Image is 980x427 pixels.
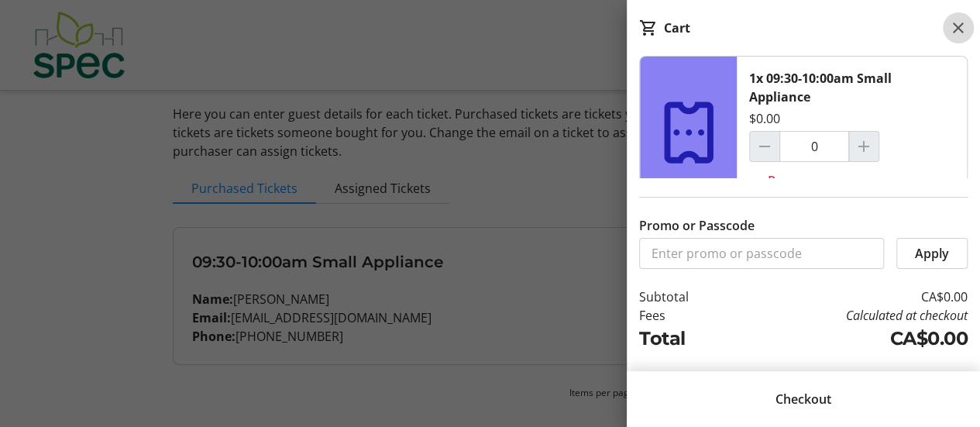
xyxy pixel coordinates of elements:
[639,288,734,306] td: Subtotal
[734,288,968,306] td: CA$0.00
[639,325,734,353] td: Total
[915,244,949,263] span: Apply
[734,325,968,353] td: CA$0.00
[896,238,968,269] button: Apply
[775,390,831,408] span: Checkout
[768,171,816,190] span: Remove
[749,109,780,128] div: $0.00
[639,238,884,269] input: Enter promo or passcode
[749,69,954,106] div: 1x 09:30-10:00am Small Appliance
[779,131,849,162] input: 09:30-10:00am Small Appliance Quantity
[664,19,690,37] div: Cart
[639,216,755,235] label: Promo or Passcode
[639,306,734,325] td: Fees
[749,165,834,196] button: Remove
[639,384,968,415] button: Checkout
[734,306,968,325] td: Calculated at checkout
